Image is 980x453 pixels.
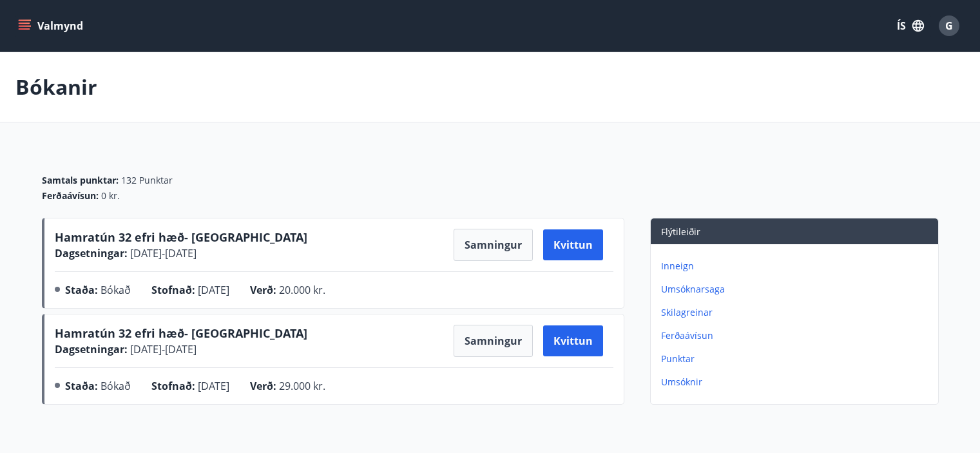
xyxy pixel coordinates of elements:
[128,246,197,260] span: [DATE] - [DATE]
[42,174,119,187] span: Samtals punktar :
[661,329,933,342] p: Ferðaávísun
[890,14,931,37] button: ÍS
[151,379,195,393] span: Stofnað :
[121,174,173,187] span: 132 Punktar
[661,352,933,365] p: Punktar
[934,10,965,41] button: G
[250,283,276,297] span: Verð :
[543,229,603,260] button: Kvittun
[661,306,933,319] p: Skilagreinar
[101,283,131,297] span: Bókað
[55,246,128,260] span: Dagsetningar :
[661,283,933,296] p: Umsóknarsaga
[101,189,120,202] span: 0 kr.
[543,325,603,356] button: Kvittun
[250,379,276,393] span: Verð :
[55,342,128,356] span: Dagsetningar :
[55,229,307,245] span: Hamratún 32 efri hæð- [GEOGRAPHIC_DATA]
[454,229,533,261] button: Samningur
[454,325,533,357] button: Samningur
[279,283,325,297] span: 20.000 kr.
[279,379,325,393] span: 29.000 kr.
[128,342,197,356] span: [DATE] - [DATE]
[945,19,953,33] span: G
[151,283,195,297] span: Stofnað :
[15,73,97,101] p: Bókanir
[42,189,99,202] span: Ferðaávísun :
[198,379,229,393] span: [DATE]
[15,14,88,37] button: menu
[65,379,98,393] span: Staða :
[65,283,98,297] span: Staða :
[661,226,700,238] span: Flýtileiðir
[198,283,229,297] span: [DATE]
[661,376,933,389] p: Umsóknir
[661,260,933,273] p: Inneign
[55,325,307,341] span: Hamratún 32 efri hæð- [GEOGRAPHIC_DATA]
[101,379,131,393] span: Bókað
